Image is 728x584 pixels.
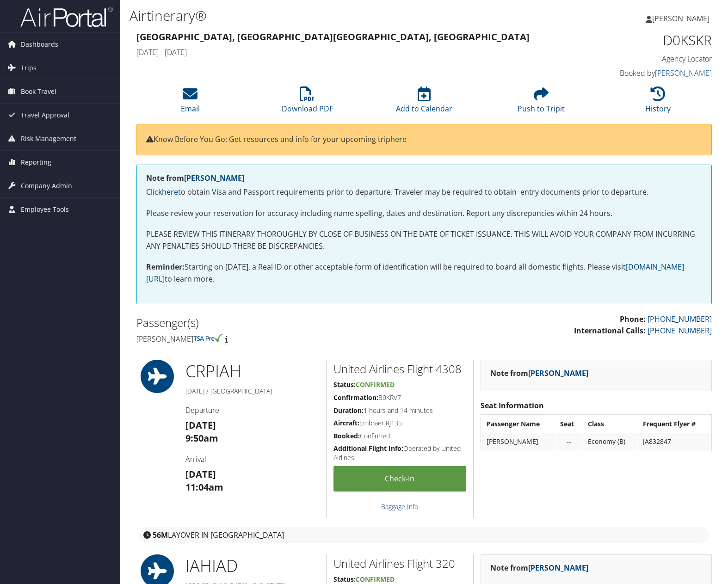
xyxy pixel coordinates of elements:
[333,393,467,402] h5: B0KRV7
[638,416,710,432] th: Frequent Flyer #
[184,173,244,183] a: [PERSON_NAME]
[185,432,218,444] strong: 9:50am
[130,6,522,25] h1: Airtinerary®
[193,334,223,342] img: tsa-precheck.png
[136,47,565,57] h4: [DATE] - [DATE]
[583,416,637,432] th: Class
[333,380,356,389] strong: Status:
[185,554,319,578] h1: IAH IAD
[146,186,702,198] p: Click to obtain Visa and Passport requirements prior to departure. Traveler may be required to ob...
[333,556,467,572] h2: United Airlines Flight 320
[21,104,69,127] span: Travel Approval
[146,134,702,146] p: Know Before You Go: Get resources and info for your upcoming trip
[381,502,418,511] a: Baggage Info
[21,56,37,80] span: Trips
[185,481,223,493] strong: 11:04am
[185,405,319,415] h4: Departure
[356,380,395,389] span: Confirmed
[481,400,544,411] strong: Seat Information
[146,228,702,252] p: PLEASE REVIEW THIS ITINERARY THOROUGHLY BY CLOSE OF BUSINESS ON THE DATE OF TICKET ISSUANCE. THIS...
[528,368,588,378] a: [PERSON_NAME]
[648,326,712,336] a: [PHONE_NUMBER]
[579,31,712,50] h1: D0KSKR
[333,406,467,415] h5: 1 hours and 14 minutes
[390,134,407,144] a: here
[333,431,360,440] strong: Booked:
[518,92,565,114] a: Push to Tripit
[333,444,467,462] h5: Operated by United Airlines
[528,563,588,573] a: [PERSON_NAME]
[21,174,72,197] span: Company Admin
[136,31,530,43] strong: [GEOGRAPHIC_DATA], [GEOGRAPHIC_DATA] [GEOGRAPHIC_DATA], [GEOGRAPHIC_DATA]
[146,208,702,220] p: Please review your reservation for accuracy including name spelling, dates and destination. Repor...
[333,418,467,428] h5: Embraer RJ135
[153,530,168,540] strong: 56M
[20,6,113,28] img: airportal-logo.png
[482,416,555,432] th: Passenger Name
[146,262,684,284] a: [DOMAIN_NAME][URL]
[645,92,671,114] a: History
[574,326,646,336] strong: International Calls:
[333,444,403,453] strong: Additional Flight Info:
[21,80,56,103] span: Book Travel
[579,54,712,64] h4: Agency Locator
[139,527,709,543] div: layover in [GEOGRAPHIC_DATA]
[21,198,69,221] span: Employee Tools
[21,151,51,174] span: Reporting
[583,433,637,450] td: Economy (B)
[333,575,356,584] strong: Status:
[396,92,452,114] a: Add to Calendar
[146,262,185,272] strong: Reminder:
[638,433,710,450] td: JA832847
[146,261,702,285] p: Starting on [DATE], a Real ID or other acceptable form of identification will be required to boar...
[490,563,588,573] strong: Note from
[333,431,467,441] h5: Confirmed
[356,575,395,584] span: Confirmed
[620,314,646,324] strong: Phone:
[136,315,417,331] h2: Passenger(s)
[648,314,712,324] a: [PHONE_NUMBER]
[333,466,467,492] a: Check-in
[646,5,719,32] a: [PERSON_NAME]
[333,361,467,377] h2: United Airlines Flight 4308
[146,173,244,183] strong: Note from
[185,387,319,396] h5: [DATE] / [GEOGRAPHIC_DATA]
[490,368,588,378] strong: Note from
[136,334,417,344] h4: [PERSON_NAME]
[185,360,319,383] h1: CRP IAH
[555,416,582,432] th: Seat
[21,33,58,56] span: Dashboards
[185,454,319,464] h4: Arrival
[482,433,555,450] td: [PERSON_NAME]
[21,127,76,150] span: Risk Management
[333,406,364,415] strong: Duration:
[560,437,578,446] div: --
[282,92,333,114] a: Download PDF
[333,393,378,402] strong: Confirmation:
[181,92,200,114] a: Email
[655,68,712,78] a: [PERSON_NAME]
[162,187,178,197] a: here
[333,418,359,427] strong: Aircraft:
[185,468,216,480] strong: [DATE]
[652,13,709,24] span: [PERSON_NAME]
[579,68,712,78] h4: Booked by
[185,419,216,431] strong: [DATE]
